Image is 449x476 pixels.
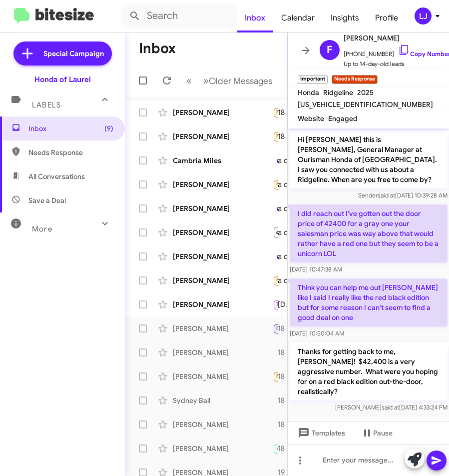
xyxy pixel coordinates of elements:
span: [US_VEHICLE_IDENTIFICATION_NUMBER] [298,100,433,109]
span: (9) [104,123,113,133]
a: Profile [367,3,406,32]
button: Next [197,70,278,91]
div: If you'd like to come in [DATE], we are still open till 9 pm, with our last appointment slot at 7... [273,442,278,454]
span: Website [298,114,324,123]
div: [PERSON_NAME] [173,107,273,117]
div: It's above our price range! Thanks though. [273,178,278,190]
span: Needs Response [276,133,319,139]
span: [PERSON_NAME] [DATE] 4:33:24 PM [335,403,447,411]
span: [DATE] 10:50:04 AM [290,329,344,337]
div: a day ago [278,227,320,237]
button: Templates [288,424,353,442]
small: Important [298,75,328,84]
span: Pause [373,424,393,442]
small: Needs Response [332,75,378,84]
a: Calendar [273,3,323,32]
div: Well been waiting did a credit report and they been trying to see if they can get me approved cau... [273,274,278,286]
span: Needs Response [276,181,319,187]
div: a day ago [278,203,320,213]
div: Cambria Miles [173,155,273,165]
p: Thanks for getting back to me, [PERSON_NAME]! $42,400 is a very aggressive number. What were you ... [290,342,448,400]
div: [DATE] [278,299,310,309]
span: Needs Response [28,147,113,157]
span: Important [276,325,302,331]
div: I would be interested in learning more about what kind of a price you would offer [273,130,278,142]
a: Special Campaign [13,41,112,65]
div: [PERSON_NAME] [173,203,273,213]
span: Inbox [28,123,113,133]
div: Can you send the quote I thought I seen it but I thought it was pretty close to MSRP [273,322,278,334]
div: [PERSON_NAME] [173,179,273,189]
div: I'm no longer interested, thank you! [273,155,278,165]
div: 18 hours ago [278,371,330,381]
div: a day ago [278,275,320,285]
span: Engaged [328,114,358,123]
a: Insights [323,3,367,32]
button: LJ [406,7,438,24]
span: « [186,74,192,87]
div: I would like to come, but I don't think that right now it will work out for me to get a vehicle [273,226,278,238]
span: F [327,42,332,58]
span: Templates [296,424,345,442]
div: 18 hours ago [278,107,330,117]
span: 🔥 Hot [276,445,293,451]
button: Previous [180,70,198,91]
div: 18 hours ago [278,419,330,429]
a: Inbox [237,3,273,32]
div: YES [273,370,278,382]
div: LJ [415,7,432,24]
div: a day ago [278,251,320,261]
div: I appreciate you getting back to me, [GEOGRAPHIC_DATA]. I will have my salesperson, [PERSON_NAME]... [273,395,278,405]
div: Already came by. Your staff was excellent, but we could not come to terms on a price. [273,251,278,261]
div: [PERSON_NAME] [173,347,273,357]
div: [PERSON_NAME] [173,371,273,381]
div: [PERSON_NAME] [173,419,273,429]
span: » [203,74,209,87]
span: [DATE] 10:47:38 AM [290,265,342,273]
div: 18 hours ago [278,347,330,357]
span: Special Campaign [43,48,104,58]
div: Honda of Laurel [34,74,91,84]
p: I did reach out I've gotten out the door price of 42400 for a gray one your salesman price was wa... [290,204,448,262]
button: Pause [353,424,401,442]
span: Needs Response [276,373,319,379]
div: [PERSON_NAME] [173,299,273,309]
span: Needs Response [276,277,319,283]
div: [PERSON_NAME] [173,275,273,285]
div: [PERSON_NAME] [173,227,273,237]
div: Thanks for getting back to me, [PERSON_NAME]. Have you had an opportunity to check your availabil... [273,419,278,429]
span: Try Pausing [276,301,305,307]
span: All Conversations [28,171,85,181]
span: said at [381,403,399,411]
span: More [32,224,52,233]
div: [PERSON_NAME] [173,443,273,453]
div: 18 hours ago [278,131,330,141]
span: Older Messages [209,75,272,86]
div: a day ago [278,179,320,189]
span: Sender [DATE] 10:39:28 AM [358,191,447,199]
p: Hi [PERSON_NAME] this is [PERSON_NAME], General Manager at Ourisman Honda of [GEOGRAPHIC_DATA]. I... [290,130,448,188]
div: 18 hours ago [278,443,330,453]
div: a day ago [278,155,320,165]
span: Honda [298,88,319,97]
div: Sydney Ball [173,395,273,405]
span: said at [377,191,395,199]
div: [PERSON_NAME] [173,323,273,333]
div: 18 hours ago [278,395,330,405]
span: Needs Response [276,109,319,115]
span: Save a Deal [28,195,66,205]
span: 2025 [357,88,374,97]
p: By the way, we have the red black edition available! [290,416,448,444]
div: I like but price little high [273,203,278,213]
div: [PERSON_NAME] [173,131,273,141]
span: Labels [32,100,61,109]
div: 18 hours ago [278,323,330,333]
h1: Inbox [139,40,176,56]
p: Think you can help me out [PERSON_NAME] like I said I really like the red black edition but for s... [290,278,448,326]
div: Anytime between now and 7:30 PM would work for us. Is there a time that’s good for you? [273,347,278,357]
input: Search [121,4,237,28]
